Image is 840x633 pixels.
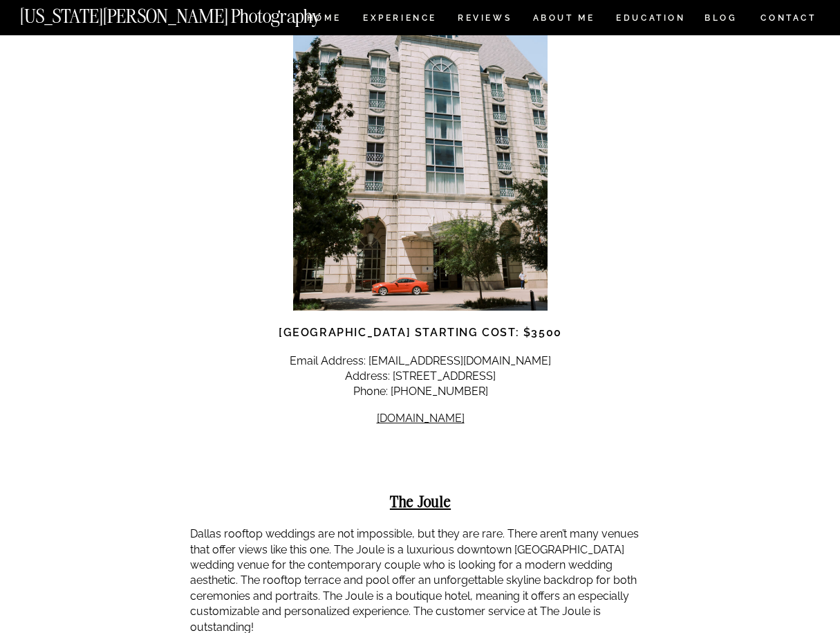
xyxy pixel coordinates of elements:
a: Experience [363,14,436,26]
a: REVIEWS [458,14,510,26]
a: HOME [304,14,344,26]
strong: [GEOGRAPHIC_DATA] Starting Cost: $3500 [279,326,562,339]
a: CONTACT [760,10,817,26]
a: [US_STATE][PERSON_NAME] Photography [20,7,367,19]
a: BLOG [704,14,738,26]
p: Email Address: [EMAIL_ADDRESS][DOMAIN_NAME] Address: [STREET_ADDRESS] Phone: [PHONE_NUMBER] [190,354,651,400]
a: EDUCATION [615,14,687,26]
a: ABOUT ME [532,14,595,26]
strong: The Joule [390,491,451,511]
a: [DOMAIN_NAME] [377,412,465,425]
